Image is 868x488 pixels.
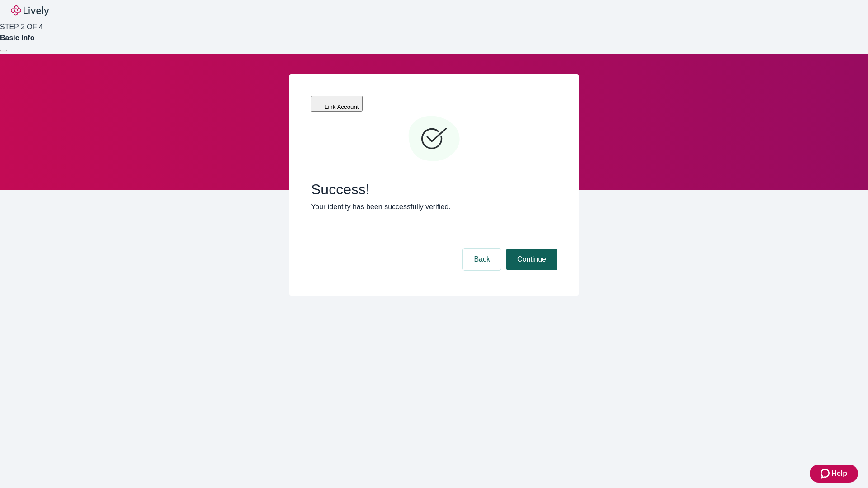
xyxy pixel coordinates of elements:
p: Your identity has been successfully verified. [311,202,557,212]
span: Success! [311,181,557,198]
span: Help [831,468,847,479]
svg: Zendesk support icon [821,468,831,479]
button: Link Account [311,96,363,112]
svg: Checkmark icon [407,112,461,166]
button: Zendesk support iconHelp [810,465,858,483]
button: Back [463,249,501,270]
img: Lively [11,5,49,16]
button: Continue [506,249,557,270]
